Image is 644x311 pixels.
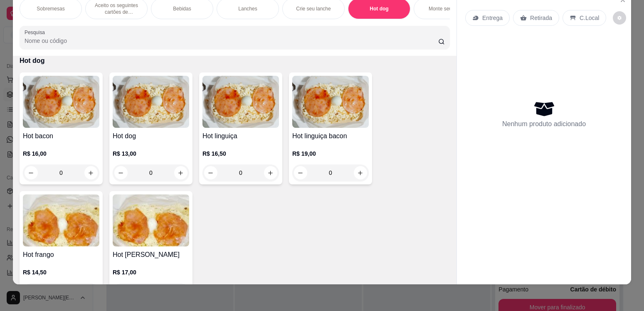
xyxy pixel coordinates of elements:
[113,131,189,141] h4: Hot dog
[92,2,141,15] p: Aceito os seguintes cartões de alimentação e refeição
[202,76,279,128] img: product-image
[502,119,586,129] p: Nenhum produto adicionado
[23,268,99,276] p: R$ 14,50
[23,194,99,246] img: product-image
[613,11,626,25] button: decrease-product-quantity
[23,250,99,260] h4: Hot frango
[173,5,191,12] p: Bebidas
[580,14,599,22] p: C.Local
[296,5,331,12] p: Crie seu lanche
[25,29,48,36] label: Pesquisa
[113,149,189,158] p: R$ 13,00
[113,250,189,260] h4: Hot [PERSON_NAME]
[238,5,257,12] p: Lanches
[113,76,189,128] img: product-image
[292,149,369,158] p: R$ 19,00
[25,37,438,45] input: Pesquisa
[113,268,189,276] p: R$ 17,00
[292,131,369,141] h4: Hot linguiça bacon
[202,131,279,141] h4: Hot linguiça
[482,14,503,22] p: Entrega
[23,131,99,141] h4: Hot bacon
[292,76,369,128] img: product-image
[530,14,552,22] p: Retirada
[370,5,388,12] p: Hot dog
[113,194,189,246] img: product-image
[37,5,64,12] p: Sobremesas
[23,76,99,128] img: product-image
[23,149,99,158] p: R$ 16,00
[20,56,450,66] p: Hot dog
[202,149,279,158] p: R$ 16,50
[429,5,461,12] p: Monte seu Hot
